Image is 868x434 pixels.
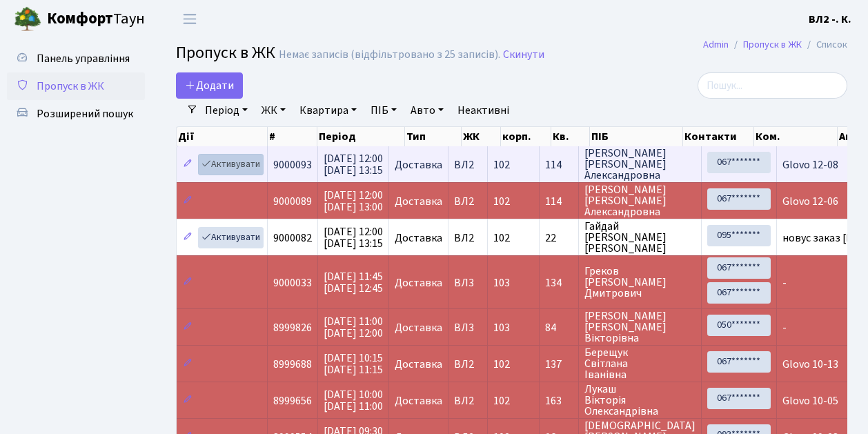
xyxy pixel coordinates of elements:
span: ВЛ2 [454,359,482,370]
li: Список [802,37,847,52]
span: - [782,320,787,335]
span: 8999656 [273,393,312,408]
span: Пропуск в ЖК [37,79,104,94]
span: Панель управління [37,51,130,66]
span: [DATE] 10:15 [DATE] 11:15 [324,351,383,377]
a: Авто [405,99,449,122]
span: Glovo 12-06 [782,194,838,209]
span: Гайдай [PERSON_NAME] [PERSON_NAME] [584,221,696,254]
a: Скинути [503,48,544,61]
a: Період [199,99,253,122]
span: Лукаш Вікторія Олександрівна [584,384,696,417]
a: Пропуск в ЖК [7,72,145,100]
span: [DATE] 12:00 [DATE] 13:00 [324,188,383,215]
span: 103 [493,275,510,290]
span: ВЛ2 [454,395,482,406]
th: Тип [405,127,462,146]
th: Дії [177,127,268,146]
span: [DATE] 12:00 [DATE] 13:15 [324,151,383,178]
span: Доставка [395,322,442,333]
th: Ком. [754,127,838,146]
span: 9000082 [273,230,312,246]
a: Квартира [294,99,362,122]
span: 22 [545,233,573,244]
a: Активувати [198,154,264,175]
span: 102 [493,357,510,372]
span: 163 [545,395,573,406]
th: ПІБ [590,127,683,146]
span: [DATE] 11:45 [DATE] 12:45 [324,269,383,296]
span: 137 [545,359,573,370]
th: корп. [501,127,551,146]
input: Пошук... [698,72,847,99]
b: Комфорт [47,8,113,30]
a: Неактивні [452,99,515,122]
span: 102 [493,230,510,246]
span: 102 [493,393,510,408]
span: Пропуск в ЖК [176,41,275,65]
a: Панель управління [7,45,145,72]
span: Доставка [395,159,442,170]
a: Додати [176,72,243,99]
span: [DATE] 12:00 [DATE] 13:15 [324,224,383,251]
nav: breadcrumb [682,30,868,59]
span: [PERSON_NAME] [PERSON_NAME] Вікторівна [584,310,696,344]
span: Glovo 10-13 [782,357,838,372]
span: ВЛ2 [454,196,482,207]
span: - [782,275,787,290]
span: 9000093 [273,157,312,172]
span: 134 [545,277,573,288]
a: ВЛ2 -. К. [809,11,851,28]
span: 9000033 [273,275,312,290]
a: Розширений пошук [7,100,145,128]
span: Доставка [395,233,442,244]
span: 103 [493,320,510,335]
span: 102 [493,157,510,172]
th: ЖК [462,127,501,146]
span: Glovo 10-05 [782,393,838,408]
span: Доставка [395,196,442,207]
span: Додати [185,78,234,93]
span: 9000089 [273,194,312,209]
span: 8999688 [273,357,312,372]
th: Кв. [551,127,590,146]
span: Доставка [395,359,442,370]
b: ВЛ2 -. К. [809,12,851,27]
a: Admin [703,37,729,52]
span: 114 [545,196,573,207]
span: [DATE] 11:00 [DATE] 12:00 [324,314,383,341]
span: ВЛ2 [454,233,482,244]
span: Розширений пошук [37,106,133,121]
th: # [268,127,317,146]
span: Доставка [395,277,442,288]
span: Доставка [395,395,442,406]
a: Пропуск в ЖК [743,37,802,52]
span: 84 [545,322,573,333]
span: [PERSON_NAME] [PERSON_NAME] Александровна [584,148,696,181]
span: ВЛ3 [454,277,482,288]
span: Таун [47,8,145,31]
span: [PERSON_NAME] [PERSON_NAME] Александровна [584,184,696,217]
span: Греков [PERSON_NAME] Дмитрович [584,266,696,299]
img: logo.png [14,6,41,33]
a: ПІБ [365,99,402,122]
button: Переключити навігацію [172,8,207,30]
span: Берещук Світлана Іванівна [584,347,696,380]
span: 8999826 [273,320,312,335]
span: Glovo 12-08 [782,157,838,172]
th: Контакти [683,127,753,146]
th: Період [317,127,405,146]
span: [DATE] 10:00 [DATE] 11:00 [324,387,383,414]
a: Активувати [198,227,264,248]
span: ВЛ3 [454,322,482,333]
div: Немає записів (відфільтровано з 25 записів). [279,48,500,61]
span: ВЛ2 [454,159,482,170]
a: ЖК [256,99,291,122]
span: 102 [493,194,510,209]
span: 114 [545,159,573,170]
